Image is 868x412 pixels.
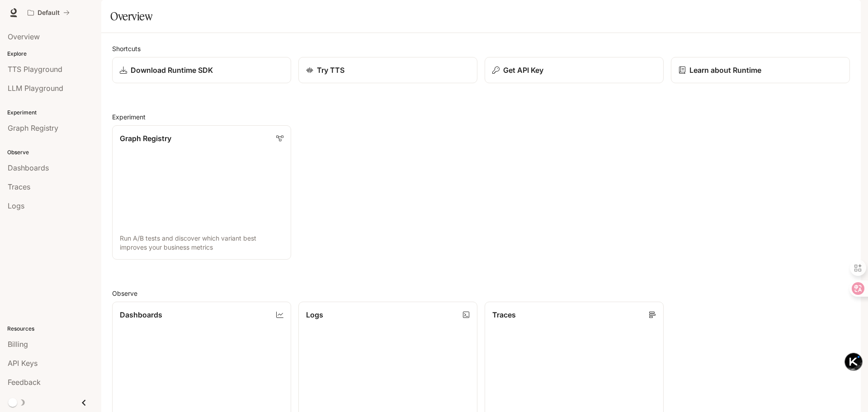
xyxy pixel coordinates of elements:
[120,133,171,144] p: Graph Registry
[112,44,850,53] h2: Shortcuts
[112,57,291,83] a: Download Runtime SDK
[317,65,344,76] p: Try TTS
[112,289,850,298] h2: Observe
[131,65,213,76] p: Download Runtime SDK
[110,7,152,25] h1: Overview
[689,65,761,76] p: Learn about Runtime
[671,57,850,83] a: Learn about Runtime
[112,112,850,122] h2: Experiment
[492,309,516,320] p: Traces
[112,125,291,260] a: Graph RegistryRun A/B tests and discover which variant best improves your business metrics
[485,57,664,83] button: Get API Key
[306,309,323,320] p: Logs
[120,234,283,252] p: Run A/B tests and discover which variant best improves your business metrics
[38,9,60,17] p: Default
[120,309,162,320] p: Dashboards
[24,4,74,22] button: All workspaces
[503,65,543,76] p: Get API Key
[298,57,477,83] a: Try TTS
